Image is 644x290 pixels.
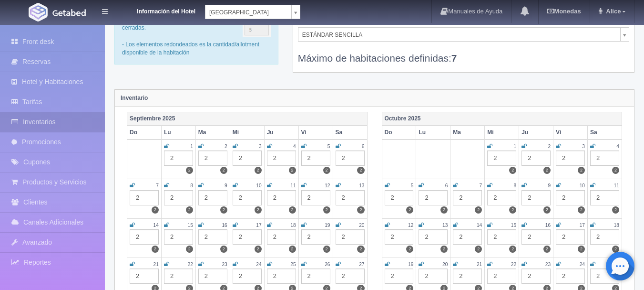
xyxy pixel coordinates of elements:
small: 19 [408,262,413,267]
div: 2 [521,190,551,205]
th: Ma [450,126,485,140]
div: 2 [453,190,482,205]
div: 2 [487,190,516,205]
span: Alice [603,8,621,15]
div: 2 [590,269,619,284]
label: 2 [357,167,364,174]
small: 3 [259,144,262,149]
small: 8 [514,183,517,188]
small: 22 [188,262,193,267]
label: 2 [543,167,551,174]
th: Octubre 2025 [382,112,622,126]
small: 24 [256,262,261,267]
div: 2 [336,190,365,205]
div: 2 [198,229,227,245]
th: Mi [485,126,519,140]
small: 13 [442,223,448,228]
div: 2 [130,269,159,284]
small: 18 [290,223,296,228]
strong: Inventario [121,95,148,101]
div: 2 [336,229,365,245]
div: 2 [164,190,193,205]
small: 6 [445,183,448,188]
div: 2 [556,190,585,205]
div: 2 [419,269,448,284]
label: 2 [255,167,262,174]
th: Septiembre 2025 [127,112,368,126]
small: 10 [256,183,261,188]
div: 2 [198,150,227,166]
label: 2 [323,167,330,174]
label: 2 [612,167,619,174]
small: 17 [580,223,585,228]
label: 2 [152,246,159,253]
div: 2 [556,269,585,284]
small: 5 [411,183,414,188]
label: 2 [509,167,516,174]
div: 2 [521,269,551,284]
label: 2 [357,206,364,214]
label: 2 [186,246,193,253]
div: 2 [419,229,448,245]
small: 12 [408,223,413,228]
label: 2 [323,246,330,253]
label: 2 [357,246,364,253]
div: 2 [590,150,619,166]
small: 2 [548,144,551,149]
div: 2 [385,229,414,245]
div: 2 [301,269,330,284]
div: 2 [267,150,296,166]
div: Máximo de habitaciones definidas: [298,42,629,65]
label: 2 [440,246,448,253]
label: 2 [220,246,227,253]
div: 2 [336,269,365,284]
div: 2 [198,190,227,205]
small: 25 [290,262,296,267]
div: 2 [267,269,296,284]
small: 11 [614,183,619,188]
div: 2 [267,229,296,245]
label: 2 [612,246,619,253]
a: ESTÁNDAR SENCILLA [298,27,629,42]
small: 6 [362,144,365,149]
small: 19 [325,223,330,228]
div: 2 [198,269,227,284]
div: 2 [301,150,330,166]
small: 10 [580,183,585,188]
th: Vi [553,126,588,140]
div: 2 [164,150,193,166]
div: 2 [453,269,482,284]
label: 2 [186,167,193,174]
small: 7 [156,183,159,188]
small: 4 [616,144,619,149]
small: 9 [225,183,227,188]
label: 2 [255,206,262,214]
small: 14 [477,223,482,228]
label: 2 [440,206,448,214]
div: 2 [130,190,159,205]
th: Ju [519,126,553,140]
img: Getabed [29,3,48,21]
span: [GEOGRAPHIC_DATA] [209,5,287,20]
div: 2 [590,190,619,205]
label: 2 [255,246,262,253]
a: [GEOGRAPHIC_DATA] [205,5,300,19]
small: 23 [545,262,551,267]
label: 2 [406,246,413,253]
small: 4 [293,144,296,149]
small: 16 [222,223,227,228]
small: 23 [222,262,227,267]
small: 15 [511,223,516,228]
label: 2 [578,246,585,253]
label: 2 [475,206,482,214]
div: 2 [590,229,619,245]
small: 12 [325,183,330,188]
small: 20 [442,262,448,267]
small: 17 [256,223,261,228]
label: 2 [289,246,296,253]
label: 2 [220,206,227,214]
small: 21 [477,262,482,267]
small: 3 [582,144,585,149]
label: 2 [186,206,193,214]
b: 7 [451,53,457,64]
